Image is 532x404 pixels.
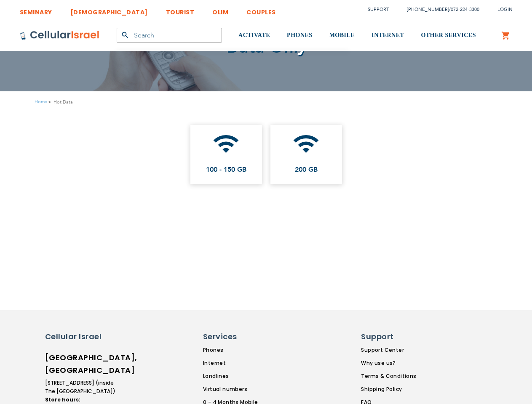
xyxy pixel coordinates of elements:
[421,20,476,51] a: OTHER SERVICES
[292,130,320,157] i: wifi
[203,359,280,367] a: Internet
[246,2,276,18] a: COUPLES
[287,32,313,38] span: PHONES
[295,166,318,173] span: 200 GB
[361,385,416,393] a: Shipping Policy
[203,331,275,342] h6: Services
[329,20,355,51] a: MOBILE
[203,385,280,393] a: Virtual numbers
[117,28,222,43] input: Search
[206,166,246,173] span: 100 - 150 GB
[407,6,449,13] a: [PHONE_NUMBER]
[287,20,313,51] a: PHONES
[368,6,389,13] a: Support
[238,32,270,38] span: ACTIVATE
[270,125,342,184] a: wifi 200 GB
[238,20,270,51] a: ACTIVATE
[45,331,117,342] h6: Cellular Israel
[329,32,355,38] span: MOBILE
[398,3,479,16] li: /
[70,2,148,18] a: [DEMOGRAPHIC_DATA]
[53,98,73,106] strong: Hot Data
[203,346,280,354] a: Phones
[35,98,47,105] a: Home
[45,351,117,377] h6: [GEOGRAPHIC_DATA], [GEOGRAPHIC_DATA]
[372,32,404,38] span: INTERNET
[361,331,411,342] h6: Support
[203,372,280,380] a: Landlines
[361,372,416,380] a: Terms & Conditions
[421,32,476,38] span: OTHER SERVICES
[497,6,513,13] span: Login
[20,30,100,40] img: Cellular Israel Logo
[361,359,416,367] a: Why use us?
[212,130,240,157] i: wifi
[190,125,262,184] a: wifi 100 - 150 GB
[361,346,416,354] a: Support Center
[212,2,228,18] a: OLIM
[45,396,80,403] strong: Store hours:
[20,2,52,18] a: SEMINARY
[451,6,479,13] a: 072-224-3300
[372,20,404,51] a: INTERNET
[166,2,195,18] a: TOURIST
